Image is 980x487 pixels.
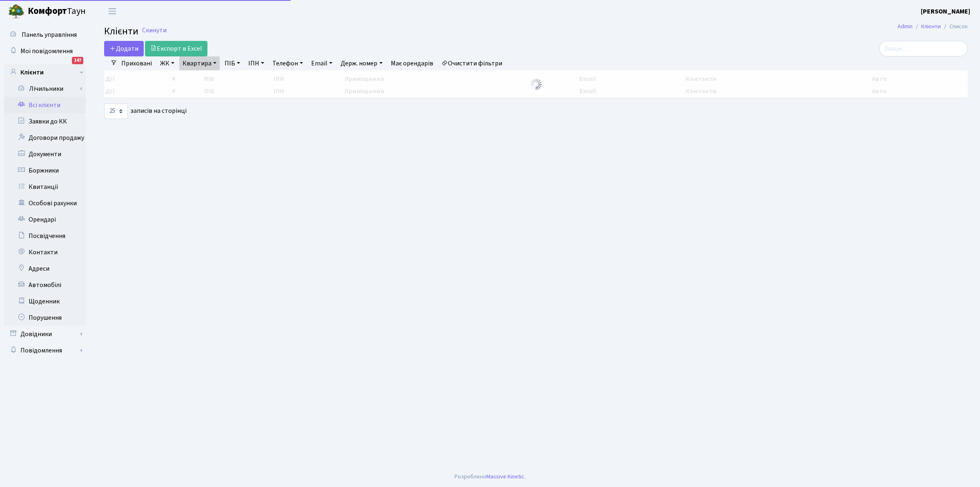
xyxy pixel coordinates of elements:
[337,56,385,70] a: Держ. номер
[885,18,980,35] nav: breadcrumb
[4,211,86,228] a: Орендарі
[921,7,970,16] b: [PERSON_NAME]
[4,195,86,211] a: Особові рахунки
[8,3,24,20] img: logo.png
[388,56,437,70] a: Має орендарів
[4,310,86,326] a: Порушення
[28,4,86,18] span: Таун
[921,7,970,16] a: [PERSON_NAME]
[104,103,128,119] select: записів на сторінці
[104,103,187,119] label: записів на сторінці
[4,97,86,113] a: Всі клієнти
[454,472,526,481] div: Розроблено .
[4,64,86,81] a: Клієнти
[4,244,86,260] a: Контакти
[898,22,913,31] a: Admin
[4,113,86,130] a: Заявки до КК
[72,57,83,64] div: 147
[22,30,77,39] span: Панель управління
[4,326,86,342] a: Довідники
[530,78,543,91] img: Обробка...
[4,27,86,43] a: Панель управління
[941,22,968,31] li: Список
[221,56,243,70] a: ПІБ
[486,472,524,481] a: Massive Kinetic
[4,146,86,162] a: Документи
[157,56,178,70] a: ЖК
[245,56,267,70] a: ІПН
[4,179,86,195] a: Квитанції
[4,277,86,293] a: Автомобілі
[4,228,86,244] a: Посвідчення
[9,81,86,97] a: Лічильники
[921,22,941,31] a: Клієнти
[142,27,167,34] a: Скинути
[4,162,86,179] a: Боржники
[20,47,73,56] span: Мої повідомлення
[104,41,144,56] a: Додати
[145,41,207,56] a: Експорт в Excel
[118,56,155,70] a: Приховані
[4,293,86,310] a: Щоденник
[4,130,86,146] a: Договори продажу
[4,260,86,277] a: Адреси
[109,44,138,53] span: Додати
[28,4,67,18] b: Комфорт
[879,41,968,56] input: Пошук...
[438,56,506,70] a: Очистити фільтри
[4,342,86,359] a: Повідомлення
[179,56,220,70] a: Квартира
[269,56,306,70] a: Телефон
[308,56,336,70] a: Email
[104,24,138,38] span: Клієнти
[102,4,122,18] button: Переключити навігацію
[4,43,86,59] a: Мої повідомлення147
